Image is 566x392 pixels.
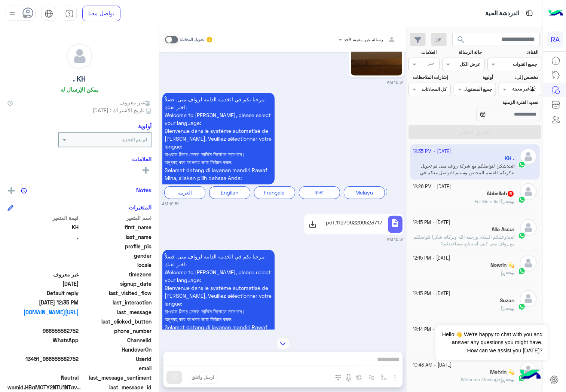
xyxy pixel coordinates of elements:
[326,218,382,226] p: 1127062209523717.pdf
[164,186,205,199] div: العربية
[80,355,152,363] span: UserId
[304,214,404,235] a: description1127062209523717.pdf
[80,374,152,382] span: last_message_sentiment
[409,49,437,56] label: العلامات
[507,377,514,382] span: بوت
[507,234,514,240] b: :
[7,270,79,278] span: غير معروف
[518,232,526,239] img: WhatsApp
[455,74,493,81] label: أولوية
[80,308,152,316] span: last_message
[507,306,514,311] span: بوت
[80,223,152,231] span: first_name
[67,43,92,69] img: defaultAdmin.png
[413,290,450,297] small: [DATE] - 12:15 PM
[520,290,537,307] img: defaultAdmin.png
[387,236,404,242] small: 10:51 AM
[507,270,514,275] span: بوت
[508,234,514,240] span: انت
[80,364,152,372] span: email
[7,223,79,231] span: KH
[413,219,450,226] small: [DATE] - 12:15 PM
[7,9,17,18] img: profile
[138,123,152,129] h6: أولوية
[520,183,537,200] img: defaultAdmin.png
[80,327,152,335] span: phone_number
[80,298,152,306] span: last_interaction
[500,74,538,81] label: مخصص إلى:
[45,9,53,18] img: tab
[520,362,537,379] img: defaultAdmin.png
[92,106,144,114] span: تاريخ الأشتراك : [DATE]
[518,303,526,310] img: WhatsApp
[452,33,471,49] button: search
[506,199,514,204] b: :
[323,216,385,233] div: 1127062209523717.pdf
[344,186,385,199] div: Melayu
[7,374,79,382] span: 0
[80,261,152,269] span: locale
[299,186,340,199] div: বাংলা
[188,371,218,384] button: ارسل واغلق
[428,60,437,68] div: اختر
[506,377,514,382] b: :
[547,31,563,48] div: RA
[413,362,452,369] small: [DATE] - 10:43 AM
[80,346,152,353] span: HandoverOn
[435,325,548,360] span: Hello!👋 We're happy to chat with you and answer any questions you might have. How can we assist y...
[7,280,79,288] span: 2025-09-23T07:50:58.748Z
[62,6,77,21] a: tab
[520,255,537,272] img: defaultAdmin.png
[80,289,152,297] span: last_visited_flow
[413,234,514,246] span: وعليكم السلام ورحمة الله وبركاته شكرا لتواصلكم مع رواف منى كيف أستطيع مساعدتكم؟
[162,93,275,184] p: 23/9/2025, 10:51 AM
[7,318,79,325] span: null
[387,79,404,85] small: 10:51 AM
[490,369,514,375] h5: Mehrin 💫
[413,326,450,333] small: [DATE] - 12:14 PM
[61,86,99,93] h6: يمكن الإرسال له
[122,137,147,143] b: لم يتم التحديد
[517,362,544,388] img: hulul-logo.png
[506,306,514,311] b: :
[413,255,450,262] small: [DATE] - 12:15 PM
[209,186,250,199] div: English
[7,355,79,363] span: 13451_966555582752
[119,98,152,106] span: غير معروف
[80,280,152,288] span: signup_date
[162,250,275,342] p: 23/9/2025, 10:51 AM
[7,289,79,297] span: Default reply
[162,201,179,207] small: 10:51 AM
[457,35,466,44] span: search
[80,233,152,241] span: last_name
[65,9,74,18] img: tab
[7,383,82,391] span: wamid.HBgMOTY2NTU1NTgyNzUyFQIAEhgUM0EwOUY2RkJBMEUzRDUyNTZDNDgA
[8,187,15,194] img: add
[82,6,120,21] a: تواصل معنا
[7,346,79,353] span: null
[7,327,79,335] span: 966555582752
[485,9,519,19] p: الدردشة الحية
[80,336,152,344] span: ChannelId
[136,187,152,193] h6: Notes
[344,37,383,42] span: رسالة غير معينة لأحد
[492,226,514,233] h5: Allo Assur
[7,233,79,241] span: .
[409,125,541,139] button: تطبيق الفلاتر
[500,297,514,304] h5: Suzan
[21,188,27,194] img: notes
[129,204,152,211] h6: المتغيرات
[254,186,295,199] div: Français
[548,6,563,21] img: Logo
[276,337,290,350] img: scroll
[7,336,79,344] span: 2
[487,190,514,197] h5: Abbellah
[7,364,79,372] span: null
[506,270,514,275] b: :
[180,37,204,43] small: تحويل المحادثة
[80,318,152,325] span: last_clicked_button
[80,214,152,222] span: اسم المتغير
[455,99,538,106] label: تحديد الفترة الزمنية
[489,49,539,56] label: القناة:
[520,219,537,236] img: defaultAdmin.png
